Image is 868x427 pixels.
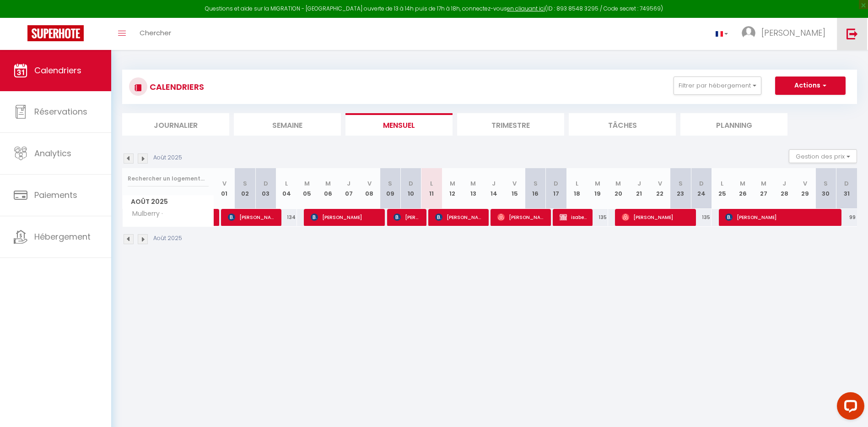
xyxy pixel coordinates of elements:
span: Calendriers [34,65,81,76]
abbr: L [430,179,433,188]
th: 30 [815,168,836,209]
abbr: D [264,179,268,188]
abbr: M [595,179,600,188]
th: 26 [733,168,753,209]
div: 99 [836,209,857,226]
abbr: S [534,179,538,188]
div: 135 [587,209,608,226]
abbr: L [285,179,288,188]
span: Paiements [34,189,77,201]
abbr: M [470,179,476,188]
abbr: L [576,179,578,188]
span: [PERSON_NAME] [622,208,690,226]
th: 04 [276,168,297,209]
p: Août 2025 [153,153,182,162]
abbr: J [347,179,350,188]
abbr: M [615,179,621,188]
th: 14 [484,168,504,209]
abbr: S [243,179,247,188]
span: [PERSON_NAME] [311,208,379,226]
th: 16 [525,168,545,209]
th: 02 [235,168,255,209]
div: 134 [276,209,297,226]
iframe: LiveChat chat widget [830,389,868,427]
span: [PERSON_NAME] [497,208,545,226]
abbr: M [761,179,766,188]
span: [PERSON_NAME] [228,208,276,226]
li: Semaine [234,113,341,136]
img: Super Booking [27,25,84,41]
th: 21 [629,168,649,209]
button: Gestion des prix [789,149,857,163]
th: 06 [318,168,338,209]
span: Chercher [140,28,171,38]
abbr: S [824,179,828,188]
img: ... [742,26,755,40]
th: 24 [691,168,712,209]
th: 11 [421,168,442,209]
div: 135 [691,209,712,226]
abbr: D [844,179,849,188]
th: 05 [297,168,318,209]
abbr: D [409,179,413,188]
span: Analytics [34,148,71,159]
th: 15 [504,168,525,209]
th: 09 [380,168,400,209]
abbr: D [554,179,558,188]
a: en cliquant ici [507,5,545,12]
span: Mulberry · [124,209,165,219]
span: [PERSON_NAME] [725,208,835,226]
th: 12 [442,168,463,209]
span: Hébergement [34,231,91,242]
h3: CALENDRIERS [147,77,204,97]
li: Mensuel [345,113,453,136]
th: 18 [566,168,587,209]
th: 31 [836,168,857,209]
p: Août 2025 [153,234,182,243]
th: 13 [463,168,483,209]
th: 01 [214,168,235,209]
th: 10 [400,168,421,209]
abbr: L [721,179,723,188]
th: 20 [608,168,629,209]
input: Rechercher un logement... [128,170,209,187]
abbr: M [450,179,455,188]
th: 07 [338,168,359,209]
abbr: D [699,179,704,188]
li: Planning [680,113,787,136]
a: ... [PERSON_NAME] [735,18,837,50]
button: Filtrer par hébergement [674,77,761,95]
th: 19 [587,168,608,209]
span: [PERSON_NAME] [761,27,825,38]
img: logout [846,28,858,39]
abbr: S [679,179,683,188]
th: 08 [359,168,380,209]
abbr: M [740,179,745,188]
button: Actions [775,77,846,95]
span: Réservations [34,106,87,117]
th: 28 [774,168,794,209]
a: Chercher [133,18,178,50]
th: 03 [255,168,276,209]
abbr: M [325,179,331,188]
li: Trimestre [457,113,564,136]
th: 27 [753,168,774,209]
th: 23 [670,168,691,209]
abbr: V [222,179,226,188]
abbr: J [492,179,496,188]
span: Août 2025 [123,195,214,208]
abbr: M [304,179,310,188]
abbr: J [782,179,786,188]
th: 17 [546,168,566,209]
abbr: S [388,179,392,188]
th: 22 [649,168,670,209]
abbr: V [512,179,517,188]
abbr: V [367,179,372,188]
span: isabelle proprietaire [560,208,587,226]
span: [PERSON_NAME] [394,208,421,226]
abbr: V [803,179,807,188]
abbr: J [637,179,641,188]
th: 25 [712,168,732,209]
th: 29 [795,168,815,209]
